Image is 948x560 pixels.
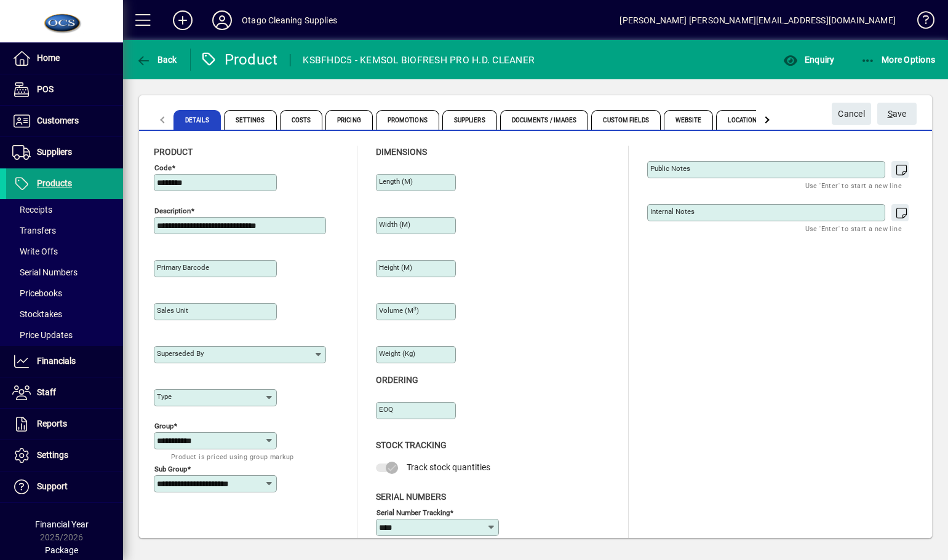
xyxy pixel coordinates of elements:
[202,9,242,31] button: Profile
[908,2,933,42] a: Knowledge Base
[379,177,413,186] mat-label: Length (m)
[154,422,173,430] mat-label: Group
[6,220,123,241] a: Transfers
[6,199,123,220] a: Receipts
[888,104,907,124] span: ave
[6,377,123,408] a: Staff
[6,106,123,136] a: Customers
[500,110,589,130] span: Documents / Images
[37,116,79,125] span: Customers
[37,178,72,188] span: Products
[325,110,373,130] span: Pricing
[12,267,78,277] span: Serial Numbers
[123,49,191,71] app-page-header-button: Back
[37,387,56,397] span: Staff
[6,283,123,304] a: Pricebooks
[6,137,123,168] a: Suppliers
[650,164,690,173] mat-label: Public Notes
[6,241,123,262] a: Write Offs
[280,110,323,130] span: Costs
[805,178,902,192] mat-hint: Use 'Enter' to start a new line
[838,104,865,124] span: Cancel
[200,50,278,69] div: Product
[12,246,58,256] span: Write Offs
[376,492,446,502] span: Serial Numbers
[37,481,68,491] span: Support
[136,55,177,65] span: Back
[37,419,67,428] span: Reports
[6,409,123,440] a: Reports
[877,103,917,125] button: Save
[6,471,123,502] a: Support
[154,164,172,172] mat-label: Code
[224,110,277,130] span: Settings
[376,508,450,516] mat-label: Serial Number tracking
[37,356,76,366] span: Financials
[157,349,204,358] mat-label: Superseded by
[157,306,188,315] mat-label: Sales unit
[45,545,78,555] span: Package
[173,110,221,130] span: Details
[37,84,54,94] span: POS
[379,263,412,272] mat-label: Height (m)
[379,220,410,229] mat-label: Width (m)
[12,330,73,340] span: Price Updates
[379,306,419,315] mat-label: Volume (m )
[591,110,660,130] span: Custom Fields
[858,49,939,71] button: More Options
[861,55,936,65] span: More Options
[619,10,896,30] div: [PERSON_NAME] [PERSON_NAME][EMAIL_ADDRESS][DOMAIN_NAME]
[12,288,62,298] span: Pricebooks
[379,349,415,358] mat-label: Weight (Kg)
[35,519,89,529] span: Financial Year
[6,43,123,74] a: Home
[805,221,902,235] mat-hint: Use 'Enter' to start a new line
[664,110,714,130] span: Website
[154,147,193,157] span: Product
[154,207,191,215] mat-label: Description
[303,50,535,70] div: KSBFHDC5 - KEMSOL BIOFRESH PRO H.D. CLEANER
[12,309,62,319] span: Stocktakes
[6,262,123,283] a: Serial Numbers
[6,325,123,345] a: Price Updates
[376,375,418,385] span: Ordering
[376,440,447,450] span: Stock Tracking
[242,10,337,30] div: Otago Cleaning Supplies
[6,440,123,471] a: Settings
[780,49,837,71] button: Enquiry
[6,346,123,377] a: Financials
[12,226,56,235] span: Transfers
[157,263,209,272] mat-label: Primary barcode
[154,465,187,473] mat-label: Sub group
[12,205,52,215] span: Receipts
[157,392,172,401] mat-label: Type
[650,207,695,216] mat-label: Internal Notes
[6,304,123,325] a: Stocktakes
[888,109,893,119] span: S
[379,405,393,414] mat-label: EOQ
[832,103,871,125] button: Cancel
[376,147,427,157] span: Dimensions
[783,55,834,65] span: Enquiry
[413,306,416,312] sup: 3
[37,147,72,157] span: Suppliers
[37,53,60,63] span: Home
[376,110,439,130] span: Promotions
[716,110,772,130] span: Locations
[133,49,180,71] button: Back
[442,110,497,130] span: Suppliers
[171,449,293,463] mat-hint: Product is priced using group markup
[407,462,490,472] span: Track stock quantities
[37,450,68,460] span: Settings
[163,9,202,31] button: Add
[6,74,123,105] a: POS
